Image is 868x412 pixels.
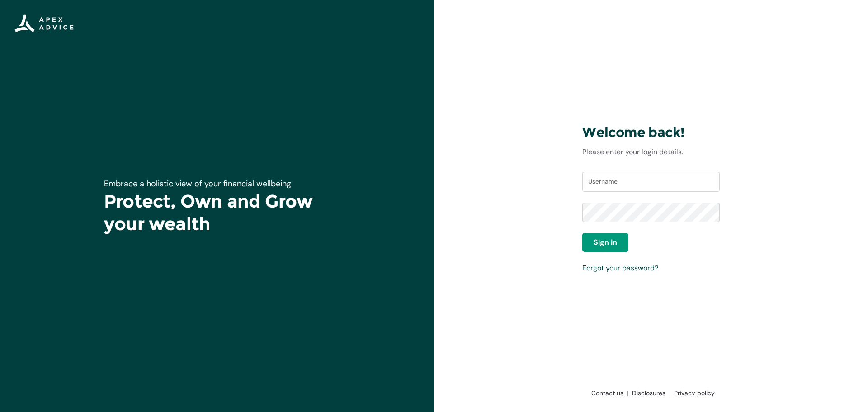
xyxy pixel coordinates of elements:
h1: Protect, Own and Grow your wealth [104,190,330,235]
a: Contact us [588,388,628,398]
input: Username [582,172,720,192]
span: Embrace a holistic view of your financial wellbeing [104,178,291,189]
a: Privacy policy [670,388,715,398]
span: Sign in [594,237,617,248]
h3: Welcome back! [582,124,720,141]
a: Forgot your password? [582,263,658,273]
button: Sign in [582,233,628,252]
a: Disclosures [628,388,670,398]
p: Please enter your login details. [582,147,720,157]
img: Apex Advice Group [14,14,74,33]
